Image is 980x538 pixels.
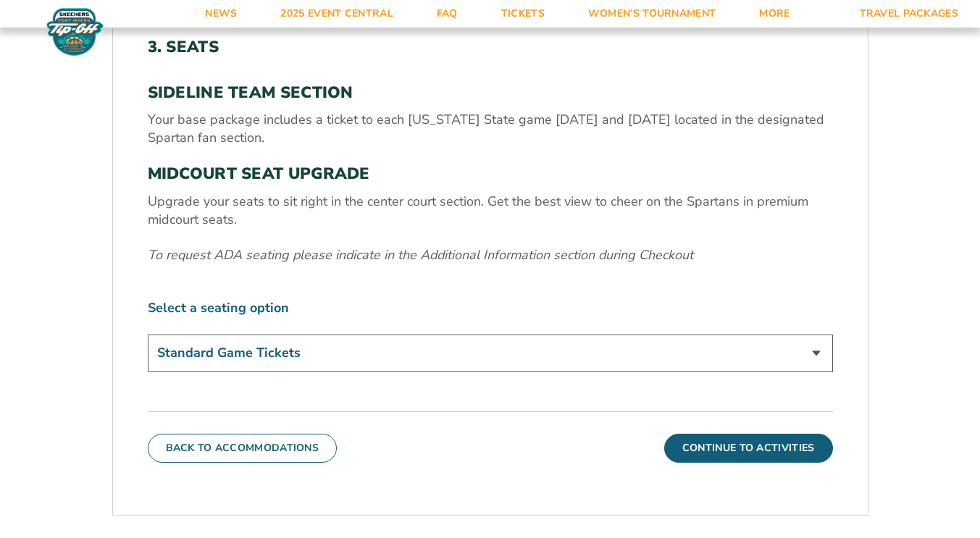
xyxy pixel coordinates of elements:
[148,434,338,463] button: Back To Accommodations
[148,193,833,229] p: Upgrade your seats to sit right in the center court section. Get the best view to cheer on the Sp...
[148,83,833,102] h3: SIDELINE TEAM SECTION
[43,7,106,56] img: Fort Myers Tip-Off
[148,164,833,183] h3: MIDCOURT SEAT UPGRADE
[664,434,833,463] button: Continue To Activities
[148,38,833,56] h2: 3. Seats
[148,246,693,264] em: To request ADA seating please indicate in the Additional Information section during Checkout
[148,111,833,147] p: Your base package includes a ticket to each [US_STATE] State game [DATE] and [DATE] located in th...
[148,299,833,317] label: Select a seating option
